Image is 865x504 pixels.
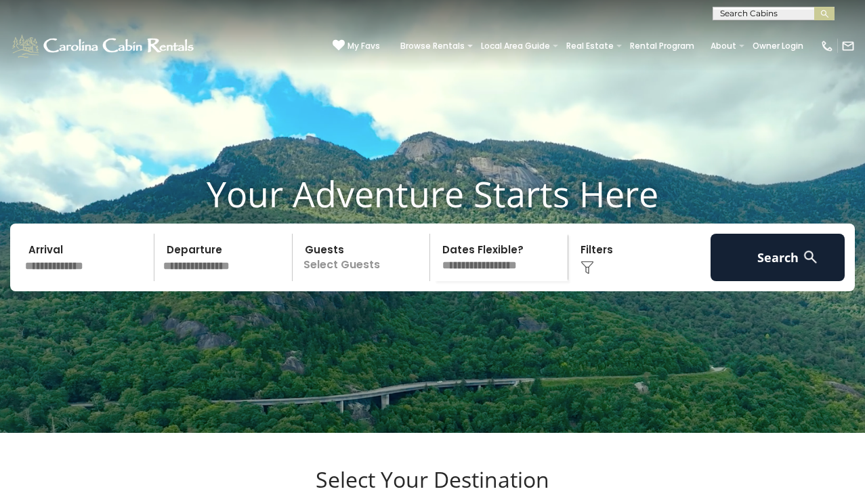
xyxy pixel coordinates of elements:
a: Browse Rentals [394,37,471,56]
a: Rental Program [623,37,701,56]
img: mail-regular-white.png [841,39,855,53]
img: phone-regular-white.png [820,39,834,53]
span: My Favs [347,40,380,52]
button: Search [711,234,845,281]
img: search-regular-white.png [802,249,819,266]
p: Select Guests [297,234,430,281]
a: My Favs [333,39,380,53]
h1: Your Adventure Starts Here [10,173,855,215]
a: About [704,37,743,56]
a: Real Estate [560,37,620,56]
img: White-1-1-2.png [10,33,198,60]
img: filter--v1.png [581,261,594,274]
a: Owner Login [746,37,810,56]
a: Local Area Guide [474,37,557,56]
